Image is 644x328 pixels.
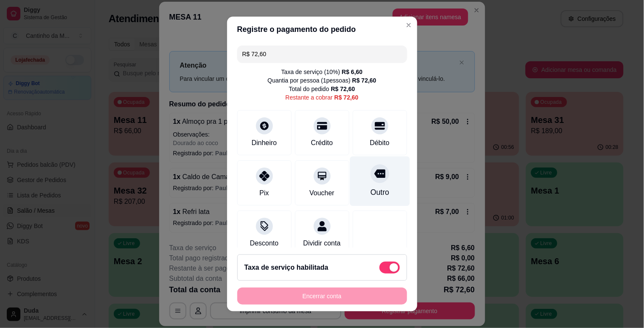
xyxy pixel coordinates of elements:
[370,138,389,148] div: Débito
[259,188,269,198] div: Pix
[289,85,355,93] div: Total do pedido
[285,93,358,102] div: Restante a cobrar
[342,68,363,76] div: R$ 6,60
[281,68,363,76] div: Taxa de serviço ( 10 %)
[402,18,416,32] button: Close
[309,188,335,198] div: Voucher
[352,76,377,85] div: R$ 72,60
[311,138,333,148] div: Crédito
[335,93,359,102] div: R$ 72,60
[245,262,329,273] h2: Taxa de serviço habilitada
[242,46,402,63] input: Ex.: hambúrguer de cordeiro
[250,238,279,248] div: Desconto
[303,238,340,248] div: Dividir conta
[331,85,355,93] div: R$ 72,60
[370,187,389,198] div: Outro
[227,17,417,42] header: Registre o pagamento do pedido
[267,76,376,85] div: Quantia por pessoa ( 1 pessoas)
[252,138,277,148] div: Dinheiro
